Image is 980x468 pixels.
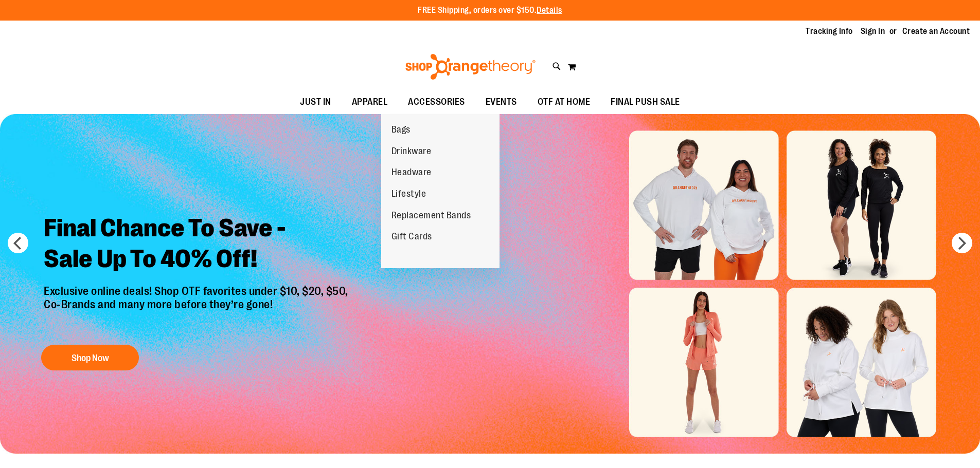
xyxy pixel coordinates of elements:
[408,90,465,114] span: ACCESSORIES
[391,146,432,159] span: Drinkware
[902,26,970,37] a: Create an Account
[41,345,139,370] button: Shop Now
[391,124,411,137] span: Bags
[952,233,972,253] button: next
[36,205,359,285] h2: Final Chance To Save - Sale Up To 40% Off!
[381,226,442,248] a: Gift Cards
[381,114,500,268] ul: ACCESSORIES
[538,90,591,114] span: OTF AT HOME
[527,90,601,114] a: OTF AT HOME
[475,90,527,114] a: EVENTS
[352,90,388,114] span: APPAREL
[36,285,359,335] p: Exclusive online deals! Shop OTF favorites under $10, $20, $50, Co-Brands and many more before th...
[381,119,421,141] a: Bags
[290,90,342,114] a: JUST IN
[806,26,853,37] a: Tracking Info
[600,90,690,114] a: FINAL PUSH SALE
[611,90,680,114] span: FINAL PUSH SALE
[391,167,432,180] span: Headware
[300,90,331,114] span: JUST IN
[381,183,437,205] a: Lifestyle
[8,233,28,253] button: prev
[537,6,562,15] a: Details
[381,205,482,227] a: Replacement Bands
[391,210,471,223] span: Replacement Bands
[861,26,885,37] a: Sign In
[342,90,398,114] a: APPAREL
[398,90,475,114] a: ACCESSORIES
[418,5,562,16] p: FREE Shipping, orders over $150.
[391,231,432,244] span: Gift Cards
[486,90,517,114] span: EVENTS
[391,189,426,201] span: Lifestyle
[404,54,537,80] img: Shop Orangetheory
[381,162,442,183] a: Headware
[381,141,442,162] a: Drinkware
[36,205,359,376] a: Final Chance To Save -Sale Up To 40% Off! Exclusive online deals! Shop OTF favorites under $10, $...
